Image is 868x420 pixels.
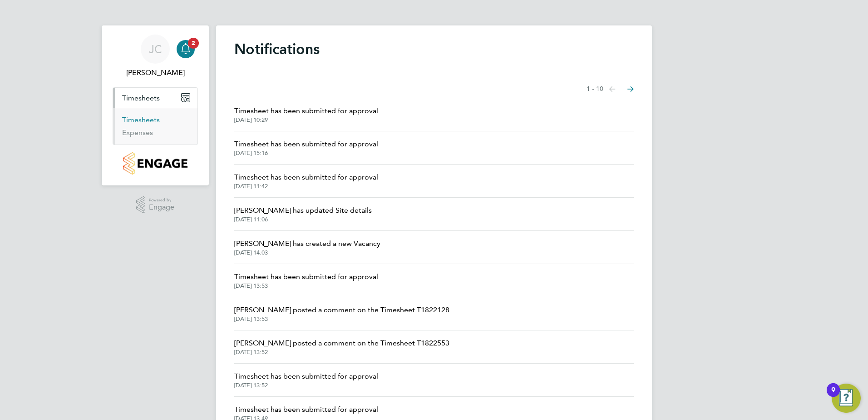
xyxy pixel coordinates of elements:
[122,115,160,124] a: Timesheets
[234,271,378,290] a: Timesheet has been submitted for approval[DATE] 13:53
[234,183,378,190] span: [DATE] 11:42
[234,271,378,282] span: Timesheet has been submitted for approval
[234,139,378,157] a: Timesheet has been submitted for approval[DATE] 15:16
[234,249,380,256] span: [DATE] 14:03
[113,88,197,108] button: Timesheets
[113,152,198,175] a: Go to home page
[234,282,378,290] span: [DATE] 13:53
[234,105,378,116] span: Timesheet has been submitted for approval
[102,25,209,185] nav: Main navigation
[122,94,160,102] span: Timesheets
[113,108,197,145] div: Timesheets
[234,216,372,223] span: [DATE] 11:06
[234,116,378,124] span: [DATE] 10:29
[234,338,449,349] span: [PERSON_NAME] posted a comment on the Timesheet T1822553
[149,43,162,55] span: JC
[113,35,198,78] a: JC[PERSON_NAME]
[587,85,603,94] span: 1 - 10
[122,128,153,137] a: Expenses
[177,35,195,64] a: 2
[234,305,449,323] a: [PERSON_NAME] posted a comment on the Timesheet T1822128[DATE] 13:53
[188,38,199,49] span: 2
[234,305,449,315] span: [PERSON_NAME] posted a comment on the Timesheet T1822128
[123,152,187,175] img: countryside-properties-logo-retina.png
[234,172,378,183] span: Timesheet has been submitted for approval
[234,205,372,216] span: [PERSON_NAME] has updated Site details
[149,196,174,204] span: Powered by
[234,382,378,389] span: [DATE] 13:52
[113,67,198,78] span: John Cousins
[831,390,835,402] div: 9
[234,338,449,356] a: [PERSON_NAME] posted a comment on the Timesheet T1822553[DATE] 13:52
[832,384,861,413] button: Open Resource Center, 9 new notifications
[234,150,378,157] span: [DATE] 15:16
[234,205,372,223] a: [PERSON_NAME] has updated Site details[DATE] 11:06
[234,371,378,382] span: Timesheet has been submitted for approval
[234,315,449,323] span: [DATE] 13:53
[234,40,634,58] h1: Notifications
[234,349,449,356] span: [DATE] 13:52
[234,238,380,256] a: [PERSON_NAME] has created a new Vacancy[DATE] 14:03
[234,371,378,389] a: Timesheet has been submitted for approval[DATE] 13:52
[234,172,378,190] a: Timesheet has been submitted for approval[DATE] 11:42
[234,139,378,150] span: Timesheet has been submitted for approval
[149,204,174,211] span: Engage
[234,105,378,124] a: Timesheet has been submitted for approval[DATE] 10:29
[234,404,378,415] span: Timesheet has been submitted for approval
[234,238,380,249] span: [PERSON_NAME] has created a new Vacancy
[587,80,634,98] nav: Select page of notifications list
[136,196,175,214] a: Powered byEngage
